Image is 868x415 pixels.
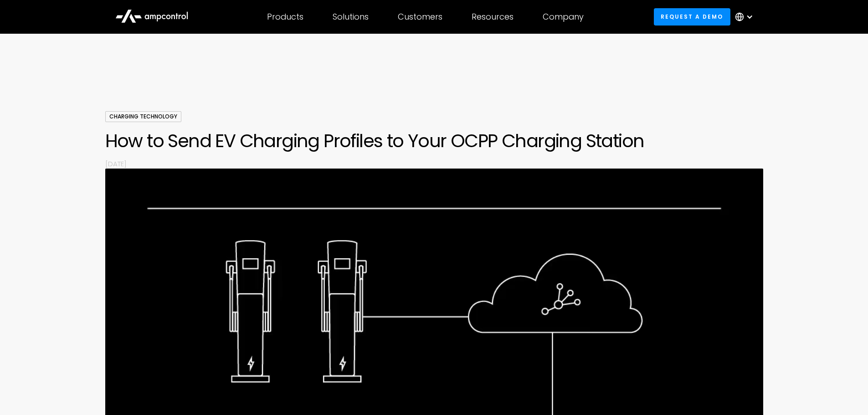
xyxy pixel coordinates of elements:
div: Charging Technology [105,111,181,122]
p: [DATE] [105,159,763,169]
a: Request a demo [654,8,730,25]
div: Resources [472,12,514,22]
h1: How to Send EV Charging Profiles to Your OCPP Charging Station [105,130,763,152]
div: Company [543,12,584,22]
div: Products [267,12,303,22]
div: Customers [398,12,442,22]
div: Solutions [333,12,369,22]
